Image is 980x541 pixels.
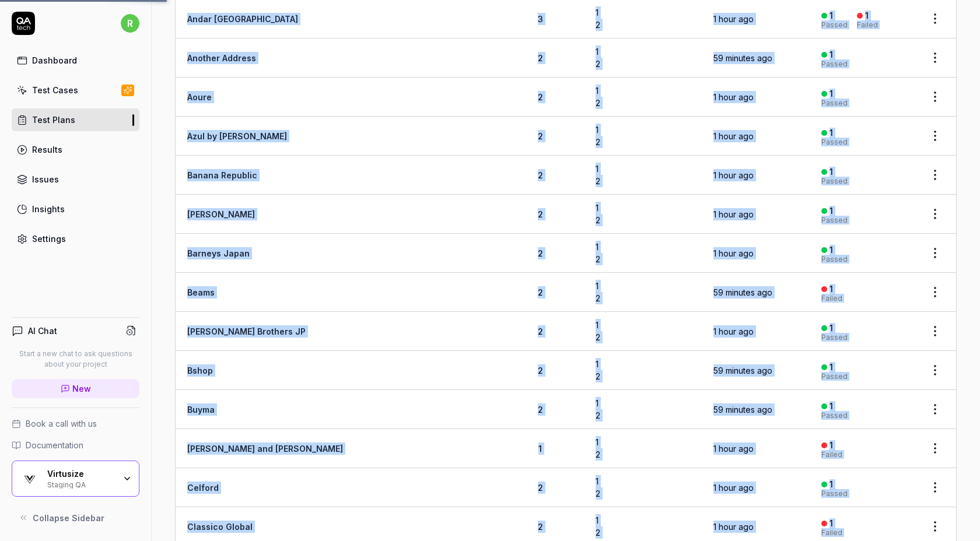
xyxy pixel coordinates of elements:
div: Passed [821,22,848,29]
div: 1 [596,45,600,58]
div: 1 [596,202,600,214]
div: 1 [596,436,600,448]
button: r [121,12,139,35]
div: 1 [829,518,833,529]
span: 2 [538,53,543,63]
a: Test Cases [12,79,139,101]
div: 1 [596,358,600,370]
div: Passed [821,412,848,419]
div: 1 [829,89,833,99]
div: 1 [596,241,600,253]
div: 1 [596,163,600,175]
span: 2 [538,405,543,414]
time: 59 minutes ago [713,405,772,414]
a: Beams [187,287,215,297]
span: 3 [538,14,543,24]
div: 1 [596,319,600,331]
time: 1 hour ago [713,248,754,258]
div: 1 [829,323,833,333]
div: Passed [821,61,848,68]
a: [PERSON_NAME] and [PERSON_NAME] [187,444,343,454]
div: 1 [829,284,833,294]
div: Failed [821,451,842,458]
button: Virtusize LogoVirtusizeStaging QA [12,461,139,497]
a: [PERSON_NAME] Brothers JP [187,326,306,336]
a: Banana Republic [187,170,257,180]
img: Virtusize Logo [19,468,40,489]
a: Settings [12,227,139,250]
div: Issues [32,173,59,185]
div: 1 [829,10,833,21]
span: 2 [538,483,543,493]
time: 1 hour ago [713,444,754,454]
span: Documentation [26,439,83,451]
a: Classico Global [187,522,253,532]
div: 1 [596,475,600,487]
a: Aoure [187,92,212,102]
a: [PERSON_NAME] [187,209,255,219]
div: Passed [821,178,848,185]
div: 2 [596,331,600,343]
span: New [72,382,91,395]
div: Virtusize [47,469,115,479]
div: Passed [821,373,848,380]
div: 1 [596,85,600,97]
div: 1 [829,128,833,138]
div: 2 [596,19,600,31]
a: Andar [GEOGRAPHIC_DATA] [187,14,298,24]
a: Dashboard [12,49,139,72]
a: Bshop [187,366,213,375]
time: 1 hour ago [713,170,754,180]
div: Failed [821,529,842,536]
div: 2 [596,448,600,461]
p: Start a new chat to ask questions about your project [12,349,139,370]
span: Book a call with us [26,417,97,430]
h4: AI Chat [28,325,57,337]
div: Test Plans [32,114,75,126]
time: 1 hour ago [713,209,754,219]
a: Test Plans [12,108,139,131]
div: Passed [821,217,848,224]
div: 2 [596,97,600,109]
time: 1 hour ago [713,92,754,102]
div: Test Cases [32,84,78,96]
div: 1 [596,280,600,292]
div: 1 [829,479,833,490]
time: 59 minutes ago [713,366,772,375]
div: 2 [596,487,600,500]
a: Results [12,138,139,161]
span: 2 [538,209,543,219]
div: 2 [596,136,600,148]
div: 2 [596,58,600,70]
a: Buyma [187,405,215,414]
div: 1 [829,440,833,451]
span: 1 [538,444,542,454]
div: 1 [865,10,869,21]
div: Passed [821,334,848,341]
button: Collapse Sidebar [12,506,139,529]
div: Failed [821,295,842,302]
a: New [12,379,139,398]
time: 1 hour ago [713,131,754,141]
div: Passed [821,139,848,146]
span: 2 [538,248,543,258]
div: 1 [829,167,833,177]
div: Insights [32,203,65,215]
div: 2 [596,253,600,265]
div: Dashboard [32,54,77,66]
time: 1 hour ago [713,14,754,24]
span: 2 [538,170,543,180]
time: 1 hour ago [713,522,754,532]
a: Issues [12,168,139,191]
a: Celford [187,483,219,493]
time: 59 minutes ago [713,53,772,63]
div: 2 [596,214,600,226]
div: 2 [596,526,600,539]
a: Insights [12,198,139,220]
div: Results [32,143,62,156]
div: 2 [596,409,600,421]
span: 2 [538,366,543,375]
a: Book a call with us [12,417,139,430]
time: 1 hour ago [713,326,754,336]
div: 1 [596,514,600,526]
